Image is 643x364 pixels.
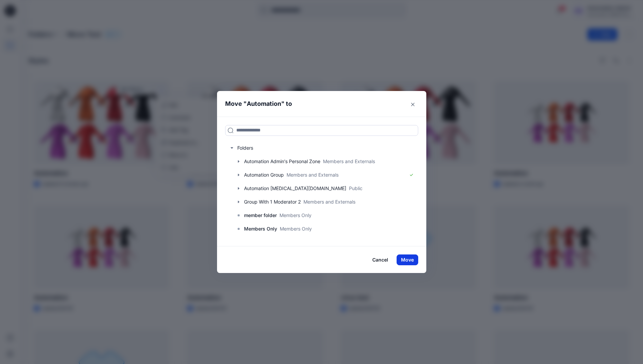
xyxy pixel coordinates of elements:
button: Close [407,99,418,110]
header: Move " " to [217,91,416,117]
p: Members Only [280,225,312,232]
p: Members Only [244,225,277,233]
p: Members Only [279,212,312,219]
button: Cancel [368,254,393,265]
p: Automation [247,99,281,109]
button: Move [397,254,418,265]
p: member folder [244,211,277,219]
